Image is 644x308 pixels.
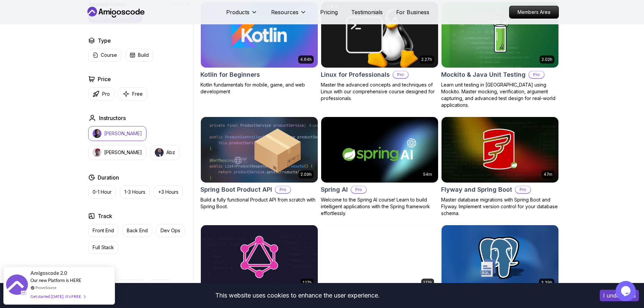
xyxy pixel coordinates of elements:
div: This website uses cookies to enhance the user experience. [5,288,590,303]
a: ProveSource [35,285,56,290]
h2: Duration [98,173,119,182]
p: [PERSON_NAME] [104,130,142,137]
p: Kotlin fundamentals for mobile, game, and web development [200,81,318,95]
p: Master database migrations with Spring Boot and Flyway. Implement version control for your databa... [441,196,559,217]
p: Pro [351,186,366,193]
h2: Mockito & Java Unit Testing [441,70,526,79]
p: Welcome to the Spring AI course! Learn to build intelligent applications with the Spring framewor... [321,196,438,217]
p: +3 Hours [158,189,178,195]
span: Our new Platform is HERE [30,278,81,283]
button: Course [88,49,121,62]
p: 2.27h [421,57,432,62]
img: Spring for GraphQL card [201,225,318,291]
p: 54m [423,172,432,177]
div: Get started [DATE]. It's FREE [30,292,85,300]
button: +3 Hours [154,186,183,198]
img: SQL and Databases Fundamentals card [442,225,558,291]
p: Resources [271,8,299,16]
a: Kotlin for Beginners card4.64hKotlin for BeginnersKotlin fundamentals for mobile, game, and web d... [200,2,318,95]
button: Resources [271,8,307,22]
a: Pricing [320,8,338,16]
img: instructor img [93,129,101,138]
p: Build [138,52,149,58]
button: 0-1 Hour [88,186,116,198]
h2: Type [98,37,111,45]
img: Flyway and Spring Boot card [442,117,558,183]
button: Accept cookies [600,290,639,301]
p: Course [101,52,117,58]
button: Dev Ops [156,224,185,237]
a: For Business [396,8,429,16]
button: instructor img[PERSON_NAME] [88,126,146,141]
h2: Linux for Professionals [321,70,390,79]
img: Spring Boot Product API card [201,117,318,183]
p: Pro [276,186,290,193]
button: Mid-level [115,280,145,292]
p: Build a fully functional Product API from scratch with Spring Boot. [200,196,318,210]
button: Build [125,49,153,62]
iframe: chat widget [616,281,637,301]
p: Members Area [509,6,558,18]
p: [PERSON_NAME] [104,149,142,156]
button: Free [118,87,147,100]
a: Testimonials [351,8,383,16]
h2: Instructors [99,114,126,122]
h2: Spring AI [321,185,348,194]
a: Mockito & Java Unit Testing card2.02hNEWMockito & Java Unit TestingProLearn unit testing in [GEOG... [441,2,559,109]
p: Master the advanced concepts and techniques of Linux with our comprehensive course designed for p... [321,81,438,102]
img: Spring AI card [321,117,438,183]
p: Full Stack [93,244,114,251]
p: 0-1 Hour [93,189,112,195]
span: Amigoscode 2.0 [30,269,67,277]
p: 2.02h [542,57,552,62]
img: Mockito & Java Unit Testing card [442,2,558,68]
img: instructor img [93,148,101,157]
p: Products [226,8,249,16]
p: Free [132,91,143,97]
p: Senior [153,283,168,289]
button: Full Stack [88,241,118,254]
button: Senior [149,280,172,292]
img: Linux for Professionals card [321,2,438,68]
p: Pro [102,91,110,97]
img: Kotlin for Beginners card [201,2,318,68]
p: Mid-level [119,283,140,289]
p: 1-3 Hours [124,189,145,195]
img: instructor img [155,148,164,157]
p: 3.39h [541,280,552,285]
p: 4.64h [300,57,312,62]
button: Products [226,8,258,22]
p: 1.12h [423,280,432,285]
button: Back End [122,224,152,237]
p: Pro [516,186,530,193]
h2: Spring Boot Product API [200,185,272,194]
a: Spring AI card54mSpring AIProWelcome to the Spring AI course! Learn to build intelligent applicat... [321,117,438,217]
button: 1-3 Hours [120,186,150,198]
a: Spring Boot Product API card2.09hSpring Boot Product APIProBuild a fully functional Product API f... [200,117,318,210]
button: instructor imgAbz [150,145,180,160]
a: Linux for Professionals card2.27hLinux for ProfessionalsProMaster the advanced concepts and techn... [321,2,438,102]
h2: Track [98,212,112,220]
h2: Price [98,75,111,83]
button: instructor img[PERSON_NAME] [88,145,146,160]
p: Learn unit testing in [GEOGRAPHIC_DATA] using Mockito. Master mocking, verification, argument cap... [441,81,559,109]
button: Front End [88,224,118,237]
p: Front End [93,227,114,234]
a: Members Area [509,6,559,19]
h2: Kotlin for Beginners [200,70,260,79]
p: Pro [529,71,544,78]
p: 2.09h [301,172,312,177]
img: provesource social proof notification image [6,275,28,297]
p: Dev Ops [161,227,180,234]
p: Back End [127,227,148,234]
p: 1.17h [303,280,312,285]
a: Flyway and Spring Boot card47mFlyway and Spring BootProMaster database migrations with Spring Boo... [441,117,559,217]
button: Pro [88,87,114,100]
img: Spring Framework card [321,225,438,291]
h2: Flyway and Spring Boot [441,185,512,194]
p: Pro [393,71,408,78]
p: Abz [166,149,175,156]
